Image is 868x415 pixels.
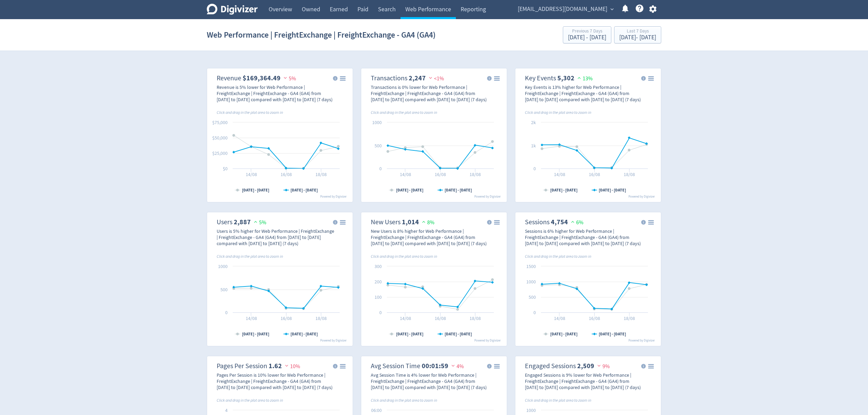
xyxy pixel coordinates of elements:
div: Key Events is 13% higher for Web Performance | FreightExchange | FreightExchange - GA4 (GA4) from... [525,84,643,103]
strong: 5,302 [557,73,574,83]
dt: New Users [371,218,401,226]
text: Powered by Digivizer [320,338,347,343]
i: Click and drag in the plot area to zoom in [371,254,437,259]
text: Powered by Digivizer [474,195,501,199]
text: 18/08 [470,171,481,177]
span: 8% [420,219,434,226]
text: [DATE] - [DATE] [445,331,472,337]
text: 200 [375,279,382,285]
text: 14/08 [400,171,411,177]
text: 14/08 [400,315,411,321]
span: 10% [283,363,300,370]
text: Powered by Digivizer [628,338,655,343]
text: $25,000 [212,150,228,156]
text: [DATE] - [DATE] [396,331,423,337]
svg: Key Events 5,302 13% [518,71,658,199]
text: 0 [225,309,228,316]
text: Powered by Digivizer [474,338,501,343]
dt: Sessions [525,218,550,226]
strong: 2,887 [234,217,251,227]
span: [EMAIL_ADDRESS][DOMAIN_NAME] [518,4,607,15]
img: negative-performance.svg [283,363,290,368]
svg: Revenue $169,364.49 5% [210,71,350,199]
div: [DATE] - [DATE] [619,35,656,41]
i: Click and drag in the plot area to zoom in [371,398,437,403]
div: [DATE] - [DATE] [568,35,606,41]
text: 1000 [526,279,536,285]
div: Revenue is 5% lower for Web Performance | FreightExchange | FreightExchange - GA4 (GA4) from [DAT... [217,84,335,103]
text: 18/08 [470,315,481,321]
div: Avg Session Time is 4% lower for Web Performance | FreightExchange | FreightExchange - GA4 (GA4) ... [371,372,489,390]
svg: Transactions 2,247 &lt;1% [364,71,504,199]
span: 5% [282,75,296,82]
button: Previous 7 Days[DATE] - [DATE] [563,26,611,43]
strong: 00:01:59 [422,361,448,371]
text: 18/08 [624,315,635,321]
div: Pages Per Session is 10% lower for Web Performance | FreightExchange | FreightExchange - GA4 (GA4... [217,372,335,390]
text: 4 [225,407,228,413]
text: 500 [375,143,382,149]
img: positive-performance.svg [569,219,576,224]
text: 0 [533,165,536,172]
div: Previous 7 Days [568,29,606,35]
img: negative-performance.svg [450,363,457,368]
text: Powered by Digivizer [628,195,655,199]
span: expand_more [609,6,615,12]
text: 16/08 [589,315,600,321]
dt: Revenue [217,74,241,82]
img: negative-performance.svg [596,363,602,368]
text: $75,000 [212,119,228,125]
dt: Avg Session Time [371,362,420,370]
text: 16/08 [281,315,292,321]
i: Click and drag in the plot area to zoom in [217,398,283,403]
text: $0 [223,165,228,172]
dt: Transactions [371,74,407,82]
text: [DATE] - [DATE] [290,187,318,193]
button: Last 7 Days[DATE]- [DATE] [614,26,661,43]
strong: 4,754 [551,217,568,227]
text: 18/08 [315,171,327,177]
dt: Pages Per Session [217,362,267,370]
text: Powered by Digivizer [320,195,347,199]
text: 1k [531,143,536,149]
svg: Users 2,887 5% [210,215,350,343]
text: [DATE] - [DATE] [599,331,626,337]
dt: Engaged Sessions [525,362,576,370]
div: Engaged Sessions is 9% lower for Web Performance | FreightExchange | FreightExchange - GA4 (GA4) ... [525,372,643,390]
img: negative-performance.svg [282,75,289,80]
text: 500 [529,294,536,300]
text: 18/08 [624,171,635,177]
text: 16/08 [589,171,600,177]
dt: Key Events [525,74,556,82]
text: 0 [379,309,382,316]
span: 5% [252,219,266,226]
i: Click and drag in the plot area to zoom in [525,254,591,259]
text: 500 [220,286,228,293]
text: [DATE] - [DATE] [445,187,472,193]
text: 14/08 [246,315,257,321]
i: Click and drag in the plot area to zoom in [217,254,283,259]
span: 6% [569,219,583,226]
i: Click and drag in the plot area to zoom in [525,110,591,115]
text: 16/08 [435,315,446,321]
text: [DATE] - [DATE] [599,187,626,193]
svg: New Users 1,014 8% [364,215,504,343]
text: [DATE] - [DATE] [242,187,269,193]
text: [DATE] - [DATE] [550,331,578,337]
text: 14/08 [554,315,565,321]
div: Last 7 Days [619,29,656,35]
text: 06:00 [371,407,382,413]
text: $50,000 [212,135,228,141]
text: 0 [533,309,536,316]
h1: Web Performance | FreightExchange | FreightExchange - GA4 (GA4) [207,24,436,46]
text: 1500 [526,263,536,269]
div: Users is 5% higher for Web Performance | FreightExchange | FreightExchange - GA4 (GA4) from [DATE... [217,228,335,246]
text: [DATE] - [DATE] [550,187,578,193]
svg: Sessions 4,754 6% [518,215,658,343]
strong: 2,247 [409,73,426,83]
span: 4% [450,363,464,370]
text: 100 [375,294,382,300]
text: 2k [531,119,536,125]
img: positive-performance.svg [420,219,427,224]
i: Click and drag in the plot area to zoom in [371,110,437,115]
